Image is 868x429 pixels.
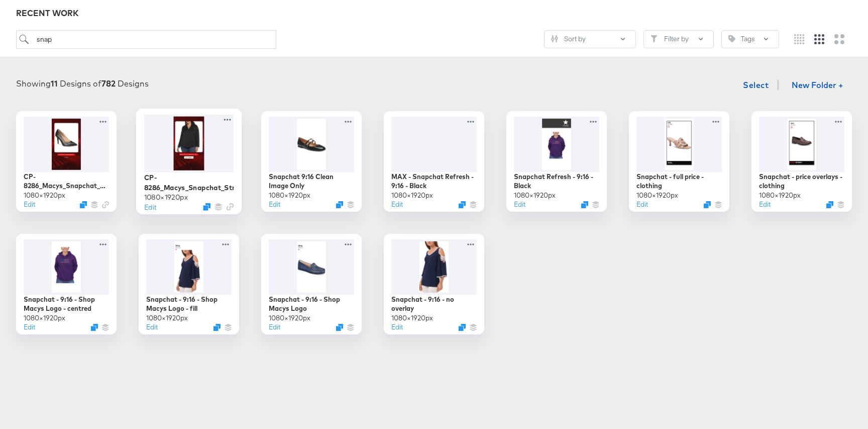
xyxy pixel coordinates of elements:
div: 1080 × 1920 px [144,192,188,202]
button: Edit [269,322,280,332]
button: Select [739,75,773,95]
div: Snapchat - 9:16 - Shop Macys Logo - fill1080×1920pxEditDuplicate [139,234,239,334]
div: Snapchat - 9:16 - Shop Macys Logo1080×1920pxEditDuplicate [261,234,362,334]
div: 1080 × 1920 px [636,191,678,200]
svg: Small grid [794,34,804,44]
strong: 11 [51,78,58,89]
div: 1080 × 1920 px [269,313,310,323]
div: 1080 × 1920 px [391,191,433,200]
div: 1080 × 1920 px [514,191,556,200]
button: Edit [636,200,648,209]
div: 1080 × 1920 px [24,191,65,200]
svg: Medium grid [814,34,824,44]
div: Snapchat - 9:16 - no overlay [391,295,477,313]
div: Showing Designs of Designs [16,78,149,90]
div: Snapchat - price overlays - clothing1080×1920pxEditDuplicate [751,111,852,212]
div: Snapchat 9:16 Clean Image Only1080×1920pxEditDuplicate [261,111,362,212]
div: 1080 × 1920 px [391,313,433,323]
svg: Duplicate [203,203,210,211]
svg: Duplicate [459,201,466,208]
button: Edit [759,200,771,209]
svg: Sliders [551,35,558,42]
svg: Duplicate [80,201,87,208]
div: 1080 × 1920 px [146,313,188,323]
svg: Filter [650,35,658,42]
div: Snapchat Refresh - 9:16 - Black1080×1920pxEditDuplicate [506,111,607,212]
div: CP-8286_Macys_Snapchat_Nat TEST DO NOT USE1080×1920pxEditDuplicate [16,111,117,212]
div: Snapchat - 9:16 - Shop Macys Logo [269,295,354,313]
div: Snapchat Refresh - 9:16 - Black [514,172,599,191]
button: Edit [24,322,35,332]
div: RECENT WORK [16,8,852,19]
button: FilterFilter by [643,30,714,48]
div: CP-8286_Macys_Snapchat_Strikethrough1080×1920pxEditDuplicate [136,109,242,214]
button: Edit [514,200,525,209]
div: Snapchat - full price - clothing [636,172,722,191]
div: CP-8286_Macys_Snapchat_Strikethrough [144,173,234,192]
div: Snapchat - 9:16 - no overlay1080×1920pxEditDuplicate [384,234,484,334]
div: CP-8286_Macys_Snapchat_Nat TEST DO NOT USE [24,172,109,191]
svg: Duplicate [213,324,221,331]
button: Edit [24,200,35,209]
svg: Link [102,201,109,208]
div: 1080 × 1920 px [759,191,801,200]
div: MAX - Snapchat Refresh - 9:16 - Black1080×1920pxEditDuplicate [384,111,484,212]
span: Select [743,78,769,92]
button: Edit [391,322,403,332]
svg: Link [227,203,234,211]
div: Snapchat - 9:16 - Shop Macys Logo - fill [146,295,232,313]
button: SlidersSort by [544,30,636,48]
button: Edit [144,202,156,211]
svg: Duplicate [581,201,588,208]
svg: Duplicate [826,201,833,208]
div: 1080 × 1920 px [24,313,65,323]
button: TagTags [721,30,779,48]
button: Edit [391,200,403,209]
div: Snapchat - price overlays - clothing [759,172,844,191]
div: 1080 × 1920 px [269,191,310,200]
div: Snapchat - full price - clothing1080×1920pxEditDuplicate [629,111,729,212]
svg: Duplicate [336,201,343,208]
svg: Duplicate [336,324,343,331]
svg: Large grid [834,34,844,44]
svg: Tag [728,35,735,42]
div: Snapchat - 9:16 - Shop Macys Logo - centred1080×1920pxEditDuplicate [16,234,117,334]
strong: 782 [101,78,116,89]
svg: Duplicate [91,324,98,331]
button: New Folder + [783,76,852,96]
div: MAX - Snapchat Refresh - 9:16 - Black [391,172,477,191]
svg: Duplicate [704,201,711,208]
input: Search for a design [16,30,276,49]
button: Edit [146,322,158,332]
svg: Duplicate [459,324,466,331]
div: Snapchat 9:16 Clean Image Only [269,172,354,191]
button: Edit [269,200,280,209]
div: Snapchat - 9:16 - Shop Macys Logo - centred [24,295,109,313]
